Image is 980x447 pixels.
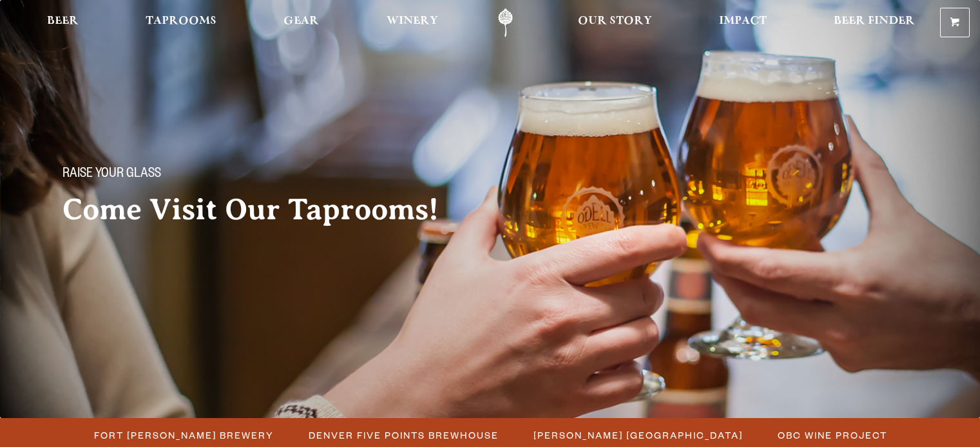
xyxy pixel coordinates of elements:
[481,8,530,37] a: Odell Home
[778,426,887,444] span: OBC Wine Project
[62,167,161,183] span: Raise your glass
[39,8,87,37] a: Beer
[387,16,438,26] span: Winery
[533,426,743,444] span: [PERSON_NAME] [GEOGRAPHIC_DATA]
[94,426,274,444] span: Fort [PERSON_NAME] Brewery
[719,16,767,26] span: Impact
[137,8,225,37] a: Taprooms
[578,16,652,26] span: Our Story
[146,16,216,26] span: Taprooms
[378,8,447,37] a: Winery
[770,426,894,444] a: OBC Wine Project
[834,16,915,26] span: Beer Finder
[309,426,499,444] span: Denver Five Points Brewhouse
[86,426,280,444] a: Fort [PERSON_NAME] Brewery
[570,8,660,37] a: Our Story
[283,16,319,26] span: Gear
[526,426,749,444] a: [PERSON_NAME] [GEOGRAPHIC_DATA]
[62,194,465,226] h2: Come Visit Our Taprooms!
[275,8,327,37] a: Gear
[711,8,775,37] a: Impact
[825,8,923,37] a: Beer Finder
[47,16,79,26] span: Beer
[301,426,505,444] a: Denver Five Points Brewhouse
